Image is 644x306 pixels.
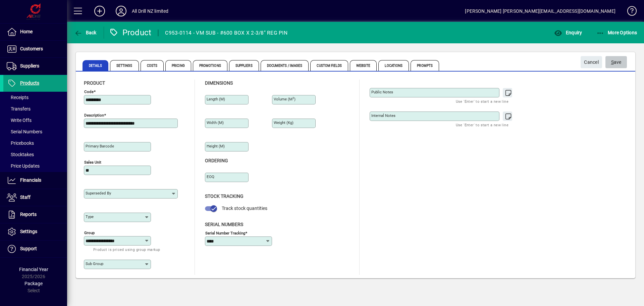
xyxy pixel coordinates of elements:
span: Pricing [165,60,191,71]
mat-label: Code [84,89,94,94]
button: More Options [595,27,639,39]
span: S [611,59,614,65]
mat-label: Length (m) [207,97,225,101]
a: Support [3,241,67,257]
span: More Options [596,30,637,35]
span: Transfers [7,106,31,112]
span: Reports [20,212,37,217]
a: Stocktakes [3,149,67,160]
mat-label: Internal Notes [371,113,395,118]
span: Stock Tracking [205,193,244,199]
span: Serial Numbers [7,129,42,134]
mat-label: Group [84,230,95,235]
span: Price Updates [7,163,40,169]
mat-label: Weight (Kg) [274,120,293,125]
a: Serial Numbers [3,126,67,137]
button: Profile [110,5,132,17]
a: Reports [3,206,67,223]
mat-label: Superseded by [86,191,111,195]
a: Write Offs [3,115,67,126]
mat-label: Sales unit [84,160,101,165]
span: Cancel [584,57,599,68]
span: Costs [141,60,164,71]
mat-label: Volume (m ) [274,97,296,101]
mat-label: Public Notes [371,90,393,94]
span: Financials [20,177,41,183]
span: Documents / Images [261,60,309,71]
a: Suppliers [3,58,67,75]
button: Back [72,27,98,39]
span: Pricebooks [7,140,34,146]
sup: 3 [292,96,294,100]
div: All Drill NZ limited [132,6,169,16]
span: Locations [378,60,409,71]
span: Staff [20,194,31,200]
button: Save [605,56,627,68]
span: Track stock quantities [222,206,267,211]
mat-label: Type [86,214,94,219]
span: Back [74,30,97,35]
a: Transfers [3,103,67,115]
span: Support [20,246,37,251]
span: Custom Fields [310,60,348,71]
mat-label: Description [84,113,104,118]
span: Suppliers [20,63,39,69]
span: Write Offs [7,118,32,123]
app-page-header-button: Back [67,27,104,39]
a: Knowledge Base [622,1,636,23]
span: ave [611,57,622,68]
span: Details [83,60,108,71]
mat-label: Sub group [86,261,103,266]
span: Home [20,29,33,34]
a: Financials [3,172,67,189]
a: Home [3,24,67,40]
span: Prompts [411,60,439,71]
div: C953-0114 - VM SUB - #600 BOX X 2-3/8" REG PIN [165,28,287,38]
span: Enquiry [554,30,582,35]
span: Dimensions [205,80,233,86]
span: Serial Numbers [205,222,243,227]
span: Suppliers [229,60,259,71]
span: Settings [20,229,37,234]
div: Product [109,27,152,38]
a: Price Updates [3,160,67,172]
button: Add [89,5,110,17]
span: Promotions [193,60,227,71]
span: Receipts [7,95,29,100]
a: Settings [3,223,67,240]
div: [PERSON_NAME] [PERSON_NAME][EMAIL_ADDRESS][DOMAIN_NAME] [465,6,615,16]
mat-label: EOQ [207,174,214,179]
span: Settings [110,60,139,71]
a: Staff [3,189,67,206]
span: Customers [20,46,43,51]
span: Website [350,60,377,71]
button: Enquiry [552,27,584,39]
span: Products [20,80,39,86]
mat-hint: Product is priced using group markup [93,246,160,253]
span: Product [84,80,105,86]
span: Ordering [205,158,228,163]
mat-hint: Use 'Enter' to start a new line [456,97,508,105]
span: Package [24,281,43,286]
a: Receipts [3,92,67,103]
mat-hint: Use 'Enter' to start a new line [456,121,508,129]
mat-label: Primary barcode [86,144,114,148]
span: Stocktakes [7,152,34,157]
span: Financial Year [19,267,48,272]
mat-label: Width (m) [207,120,224,125]
mat-label: Height (m) [207,144,225,148]
a: Pricebooks [3,137,67,149]
a: Customers [3,41,67,57]
mat-label: Serial Number tracking [205,230,245,235]
button: Cancel [581,56,602,68]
